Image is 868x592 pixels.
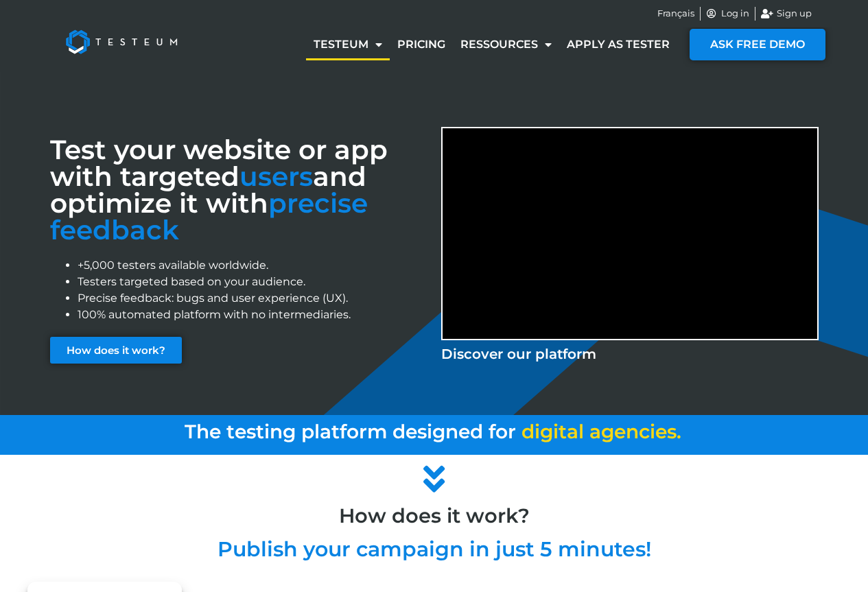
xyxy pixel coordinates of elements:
a: How does it work? [50,337,182,364]
a: Log in [706,7,750,21]
h2: Publish your campaign in just 5 minutes! [43,539,825,560]
img: Testeum Logo - Application crowdtesting platform [50,14,193,69]
span: The testing platform designed for [185,420,516,443]
h2: How does it work? [43,506,825,525]
a: ASK FREE DEMO [690,29,825,60]
a: Testeum [306,29,390,60]
li: Precise feedback: bugs and user experience (UX). [78,290,427,307]
nav: Menu [306,29,677,60]
font: precise feedback [50,187,368,246]
h3: Test your website or app with targeted and optimize it with [50,137,427,244]
span: How does it work? [67,345,165,355]
span: users [239,160,313,193]
a: Pricing [390,29,453,60]
li: 100% automated platform with no intermediaries. [78,307,427,323]
iframe: YouTube video player [443,128,817,339]
li: +5,000 testers available worldwide. [78,257,427,274]
a: Ressources [453,29,559,60]
a: Sign up [761,7,812,21]
span: ASK FREE DEMO [710,39,805,50]
p: Discover our platform [441,344,819,364]
span: Sign up [773,7,812,21]
a: Apply as tester [559,29,677,60]
a: Français [657,7,694,21]
li: Testers targeted based on your audience. [78,274,427,290]
span: Log in [718,7,749,21]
